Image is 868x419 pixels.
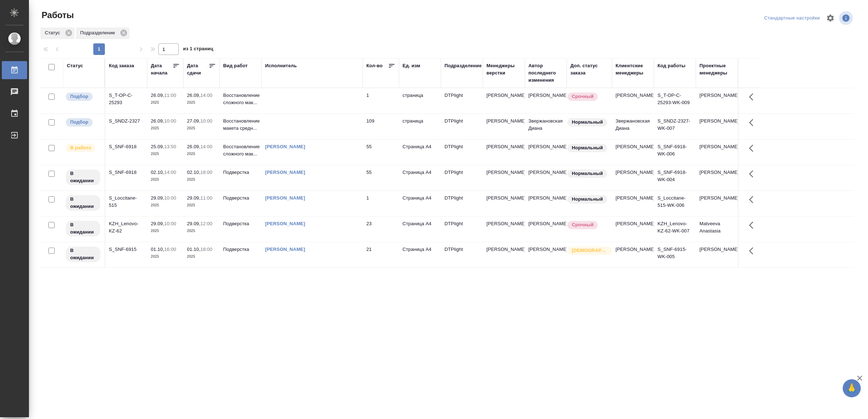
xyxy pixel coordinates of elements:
p: Нормальный [572,119,603,126]
td: Страница А4 [399,217,441,242]
span: Работы [40,9,74,21]
p: 2025 [187,202,216,209]
p: 02.10, [187,170,200,175]
div: Код заказа [109,62,134,69]
button: Здесь прячутся важные кнопки [745,114,762,131]
p: 2025 [187,176,216,183]
td: Страница А4 [399,191,441,216]
td: Страница А4 [399,140,441,165]
span: Настроить таблицу [822,9,839,27]
td: 109 [363,114,399,139]
p: В работе [70,144,91,151]
td: [PERSON_NAME] [612,217,654,242]
p: 26.09, [151,118,164,124]
td: Звержановская Диана [525,114,567,139]
button: Здесь прячутся важные кнопки [745,140,762,157]
p: 2025 [187,227,216,235]
div: Дата сдачи [187,62,209,77]
td: [PERSON_NAME] [612,191,654,216]
p: 2025 [187,253,216,260]
a: [PERSON_NAME] [265,247,305,252]
p: 12:00 [200,221,212,226]
p: [PERSON_NAME] [486,194,521,202]
p: В ожидании [70,170,96,184]
td: DTPlight [441,165,483,191]
td: DTPlight [441,140,483,165]
td: DTPlight [441,114,483,139]
div: S_SNDZ-2327 [109,117,144,125]
div: Вид работ [223,62,248,69]
a: [PERSON_NAME] [265,170,305,175]
a: [PERSON_NAME] [265,221,305,226]
p: Нормальный [572,170,603,177]
td: [PERSON_NAME] [696,140,738,165]
p: 27.09, [187,118,200,124]
span: 🙏 [846,381,858,396]
p: Подверстка [223,220,258,227]
p: Подбор [70,93,88,100]
p: 11:00 [164,93,176,98]
p: 11:00 [200,195,212,201]
p: [PERSON_NAME] [486,246,521,253]
td: S_SNDZ-2327-WK-007 [654,114,696,139]
p: 2025 [151,99,180,106]
div: KZH_Lenovo-KZ-62 [109,220,144,235]
td: [PERSON_NAME] [525,165,567,191]
button: 🙏 [843,379,861,397]
td: [PERSON_NAME] [696,191,738,216]
td: DTPlight [441,88,483,114]
button: Здесь прячутся важные кнопки [745,165,762,183]
div: Можно подбирать исполнителей [65,117,101,127]
div: Автор последнего изменения [528,62,563,84]
p: Восстановление сложного мак... [223,92,258,106]
div: Проектные менеджеры [699,62,734,77]
div: Статус [41,27,75,39]
p: В ожидании [70,247,96,261]
span: из 1 страниц [183,44,213,55]
p: 26.09, [151,93,164,98]
div: Кол-во [366,62,383,69]
p: 2025 [187,99,216,106]
p: 29.09, [187,195,200,201]
td: DTPlight [441,217,483,242]
p: 29.09, [151,221,164,226]
p: 2025 [151,176,180,183]
p: 10:00 [164,118,176,124]
p: 14:00 [164,170,176,175]
p: Подверстка [223,194,258,202]
p: 13:50 [164,144,176,149]
td: 21 [363,242,399,268]
div: S_T-OP-C-25293 [109,92,144,106]
td: 1 [363,88,399,114]
td: [PERSON_NAME] [696,114,738,139]
p: 10:00 [200,118,212,124]
td: [PERSON_NAME] [612,242,654,268]
p: Срочный [572,221,593,228]
p: Подверстка [223,169,258,176]
span: Посмотреть информацию [839,11,854,25]
p: Нормальный [572,196,603,203]
p: 25.09, [151,144,164,149]
p: 10:00 [164,195,176,201]
td: S_SNF-6915-WK-005 [654,242,696,268]
td: [PERSON_NAME] [525,242,567,268]
p: Статус [45,29,63,37]
td: страница [399,114,441,139]
p: [PERSON_NAME] [486,169,521,176]
div: Подразделение [444,62,482,69]
td: [PERSON_NAME] [525,88,567,114]
td: Звержановская Диана [612,114,654,139]
p: [PERSON_NAME] [486,220,521,227]
td: [PERSON_NAME] [525,140,567,165]
div: split button [762,13,822,24]
div: S_SNF-6918 [109,143,144,150]
td: страница [399,88,441,114]
div: Дата начала [151,62,173,77]
td: [PERSON_NAME] [612,165,654,191]
div: Доп. статус заказа [570,62,608,77]
td: [PERSON_NAME] [696,88,738,114]
td: 23 [363,217,399,242]
p: 18:00 [200,170,212,175]
p: Подразделение [80,29,118,37]
p: 29.09, [151,195,164,201]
